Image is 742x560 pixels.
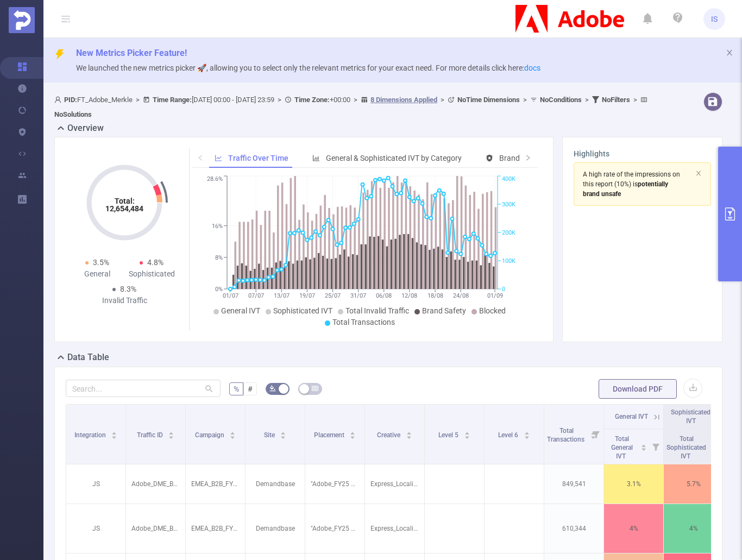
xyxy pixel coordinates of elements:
i: icon: caret-down [406,435,412,438]
span: Total Transactions [547,427,586,443]
span: > [437,96,448,104]
i: icon: caret-down [111,435,117,438]
img: Protected Media [9,7,35,33]
p: EMEA_B2B_FY25_Q3_PROGRAMMATIC_CPG_Express_AWARENESS_DEMANDBASE_ACCOUNT-REACH [283462] [186,474,245,494]
span: 8.3% [120,285,136,293]
p: 5.7% [664,474,723,494]
b: PID: [64,96,77,104]
i: icon: caret-up [464,430,470,433]
tspan: 07/07 [248,292,264,299]
i: icon: caret-up [641,443,647,446]
tspan: 01/09 [487,292,503,299]
span: Traffic ID [137,431,165,439]
tspan: 100K [502,257,515,265]
div: Sort [229,430,236,437]
i: icon: close [695,170,702,177]
span: Total General IVT [611,435,633,460]
i: icon: line-chart [215,154,222,162]
span: Integration [74,431,108,439]
p: Express_Localised-Content_UK_EN_Enterprise_300x250.jpg [5444890] [365,474,424,494]
tspan: 28.6% [207,176,223,183]
p: Demandbase [246,474,305,494]
span: General IVT [221,306,260,315]
p: 849,541 [544,474,603,494]
i: icon: caret-down [524,435,530,438]
p: "Adobe_FY25 Q3_Enterprise_UK_Static Banner_Localised-Content" [9713234] [305,474,364,494]
p: 4% [664,518,723,539]
div: Invalid Traffic [97,295,152,306]
button: icon: close [726,47,733,59]
span: % [234,385,239,393]
span: Blocked [479,306,506,315]
p: Adobe_DME_B2B_EMEA [27150] [126,518,185,539]
tspan: 400K [502,176,515,183]
i: icon: bg-colors [269,385,276,392]
i: icon: caret-up [168,430,174,433]
b: Time Range: [153,96,192,104]
span: We launched the new metrics picker 🚀, allowing you to select only the relevant metrics for your e... [76,64,540,72]
h2: Overview [67,122,104,135]
p: "Adobe_FY25 Q3_Enterprise_UK_Static Banner_Localised-Content" [9713237] [305,518,364,539]
span: Placement [314,431,346,439]
p: 4% [604,518,663,539]
i: icon: caret-up [111,430,117,433]
div: Sort [349,430,356,437]
tspan: 0 [502,286,505,293]
i: Filter menu [708,429,723,464]
span: Brand Safety (Detected) [499,154,580,162]
i: icon: caret-up [524,430,530,433]
i: icon: right [525,154,531,161]
p: 610,344 [544,518,603,539]
i: icon: caret-down [280,435,286,438]
a: docs [524,64,540,72]
i: icon: caret-up [280,430,286,433]
tspan: 8% [215,254,223,261]
i: icon: caret-up [230,430,236,433]
div: Sort [280,430,286,437]
span: Sophisticated IVT [273,306,332,315]
b: No Conditions [540,96,582,104]
span: 4.8% [147,258,164,267]
tspan: 200K [502,229,515,236]
i: icon: caret-down [350,435,356,438]
span: (10%) [583,171,680,198]
span: FT_Adobe_Merkle [DATE] 00:00 - [DATE] 23:59 +00:00 [54,96,650,118]
p: Demandbase [246,518,305,539]
tspan: 31/07 [350,292,366,299]
tspan: 0% [215,286,223,293]
i: icon: user [54,96,64,103]
i: icon: left [197,154,204,161]
span: Total Invalid Traffic [345,306,409,315]
div: Sort [111,430,117,437]
p: 3.1% [604,474,663,494]
button: Download PDF [599,379,677,399]
b: No Filters [602,96,630,104]
tspan: 300K [502,201,515,208]
h3: Highlights [574,148,712,160]
b: No Solutions [54,110,92,118]
span: > [520,96,530,104]
span: Brand Safety [422,306,466,315]
div: Sort [168,430,174,437]
span: A high rate of the impressions on this report [583,171,680,188]
span: Campaign [195,431,226,439]
div: General [70,268,124,280]
button: icon: close [695,167,702,179]
input: Search... [66,380,221,397]
p: Adobe_DME_B2B_EMEA [27150] [126,474,185,494]
i: icon: table [312,385,318,392]
i: icon: caret-down [168,435,174,438]
p: JS [66,474,125,494]
b: No Time Dimensions [457,96,520,104]
span: Level 6 [498,431,520,439]
p: Express_Localised-Content_UK_EN_Enterprise_320x50.jpg [5444892] [365,518,424,539]
i: icon: bar-chart [312,154,320,162]
span: IS [711,8,718,30]
tspan: 16% [212,223,223,230]
span: > [630,96,640,104]
tspan: 01/07 [223,292,238,299]
span: > [274,96,285,104]
h2: Data Table [67,351,109,364]
u: 8 Dimensions Applied [370,96,437,104]
i: icon: close [726,49,733,56]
